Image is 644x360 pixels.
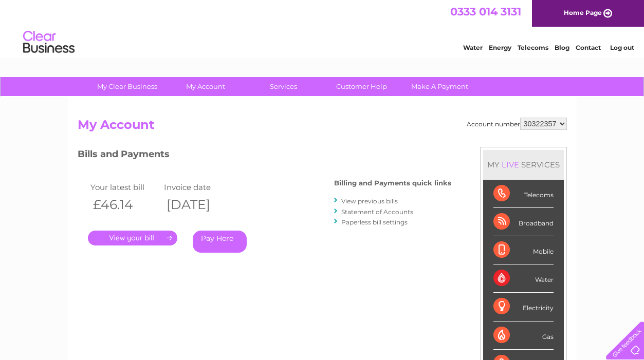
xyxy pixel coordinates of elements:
td: Your latest bill [88,180,162,194]
a: Paperless bill settings [341,218,408,226]
td: Invoice date [161,180,235,194]
div: Clear Business is a trading name of Verastar Limited (registered in [GEOGRAPHIC_DATA] No. 3667643... [80,6,565,50]
a: Pay Here [193,231,247,253]
img: logo.png [23,27,75,58]
a: . [88,231,177,245]
a: 0333 014 3131 [450,5,521,18]
a: Telecoms [518,44,548,51]
th: £46.14 [88,194,162,215]
div: MY SERVICES [483,150,564,179]
div: Mobile [493,236,554,264]
a: Statement of Accounts [341,208,413,216]
a: My Account [163,77,248,96]
a: Water [463,44,483,51]
th: [DATE] [161,194,235,215]
div: Account number [467,118,567,130]
a: Energy [489,44,511,51]
a: Customer Help [319,77,404,96]
a: Blog [555,44,569,51]
div: Electricity [493,293,554,321]
h2: My Account [78,118,567,137]
div: LIVE [500,160,521,169]
div: Gas [493,321,554,350]
a: Contact [576,44,601,51]
a: Services [241,77,326,96]
h3: Bills and Payments [78,147,451,165]
a: View previous bills [341,197,398,205]
a: Log out [610,44,634,51]
div: Telecoms [493,180,554,208]
a: Make A Payment [397,77,482,96]
a: My Clear Business [85,77,170,96]
div: Water [493,264,554,293]
div: Broadband [493,208,554,236]
h4: Billing and Payments quick links [334,179,451,187]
